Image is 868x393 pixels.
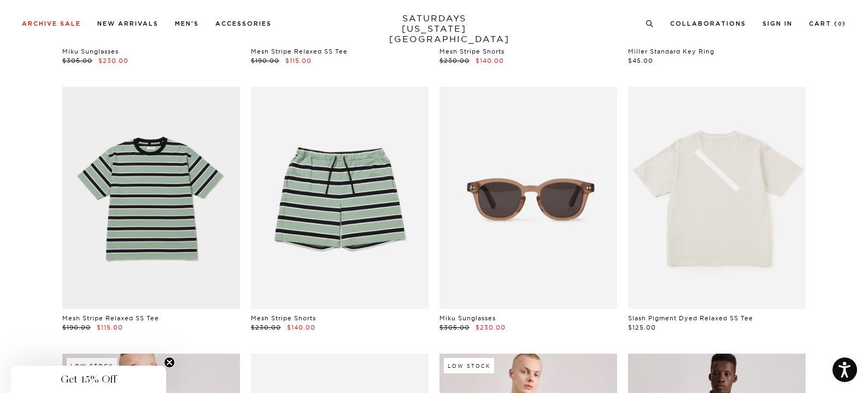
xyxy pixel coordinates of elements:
[439,314,496,322] a: Miku Sunglasses
[251,314,316,322] a: Mesh Stripe Shorts
[62,57,92,64] span: $305.00
[439,48,505,55] a: Mesh Stripe Shorts
[175,21,199,27] a: Men's
[97,324,123,331] span: $115.00
[476,324,506,331] span: $230.00
[97,21,159,27] a: New Arrivals
[62,314,159,322] a: Mesh Stripe Relaxed SS Tee
[164,357,175,368] button: Close teaser
[670,21,746,27] a: Collaborations
[476,57,504,64] span: $140.00
[389,13,479,44] a: SATURDAYS[US_STATE][GEOGRAPHIC_DATA]
[62,324,91,331] span: $190.00
[285,57,312,64] span: $115.00
[98,57,128,64] span: $230.00
[628,48,714,55] a: Miller Standard Key Ring
[215,21,272,27] a: Accessories
[287,324,315,331] span: $140.00
[809,21,846,27] a: Cart (0)
[62,48,119,55] a: Miku Sunglasses
[628,324,656,331] span: $125.00
[628,57,653,64] span: $45.00
[22,21,81,27] a: Archive Sale
[67,358,117,373] div: Low Stock
[11,366,166,393] div: Get 15% OffClose teaser
[439,324,470,331] span: $305.00
[251,57,279,64] span: $190.00
[251,324,281,331] span: $230.00
[439,57,470,64] span: $230.00
[444,358,494,373] div: Low Stock
[251,48,348,55] a: Mesh Stripe Relaxed SS Tee
[838,22,842,27] small: 0
[763,21,793,27] a: Sign In
[628,314,753,322] a: Slash Pigment Dyed Relaxed SS Tee
[61,373,116,386] span: Get 15% Off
